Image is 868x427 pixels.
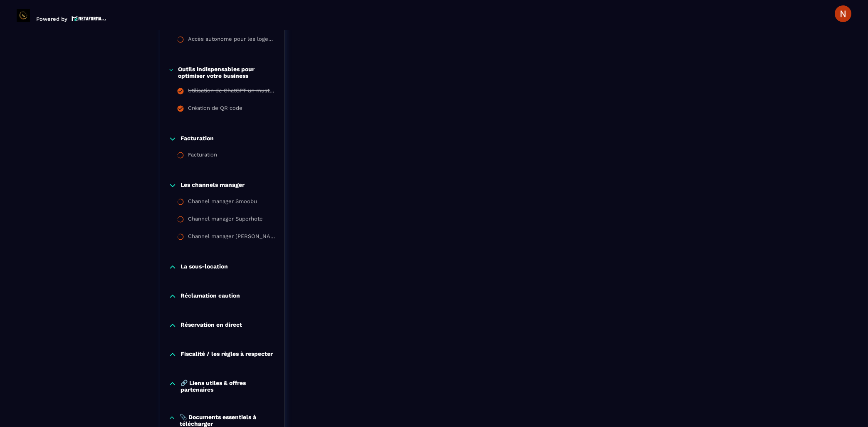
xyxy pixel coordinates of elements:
[178,66,276,79] p: Outils indispensables pour optimiser votre business
[181,263,228,271] p: La sous-location
[188,233,276,242] div: Channel manager [PERSON_NAME]
[72,15,106,22] img: logo
[188,36,276,45] div: Accès autonome pour les logements en location saisonnière
[181,350,273,359] p: Fiscalité / les règles à respecter
[181,135,214,143] p: Facturation
[181,321,242,330] p: Réservation en direct
[188,198,257,207] div: Channel manager Smoobu
[188,151,218,161] div: Facturation
[188,216,263,225] div: Channel manager Superhote
[181,181,245,190] p: Les channels manager
[181,292,240,300] p: Réclamation caution
[180,414,276,427] p: 📎 Documents essentiels à télécharger
[17,9,30,22] img: logo-branding
[188,87,276,97] div: Utilisation de ChatGPT un must-have
[181,380,276,393] p: 🔗 Liens utiles & offres partenaires
[188,105,243,114] div: Création de QR code
[36,16,67,22] p: Powered by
